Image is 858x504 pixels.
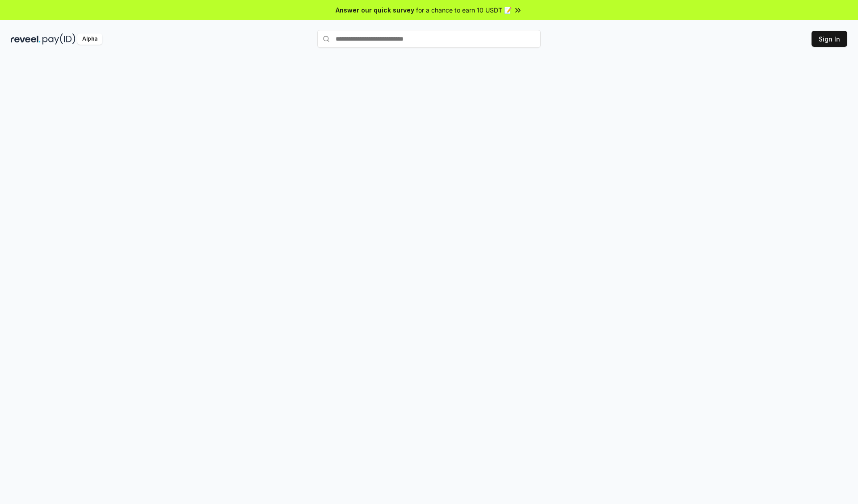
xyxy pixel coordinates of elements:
span: for a chance to earn 10 USDT 📝 [416,5,512,15]
img: pay_id [42,33,76,45]
div: Alpha [77,33,102,45]
button: Sign In [812,31,847,47]
img: reveel_dark [11,33,41,45]
span: Answer our quick survey [336,5,414,15]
